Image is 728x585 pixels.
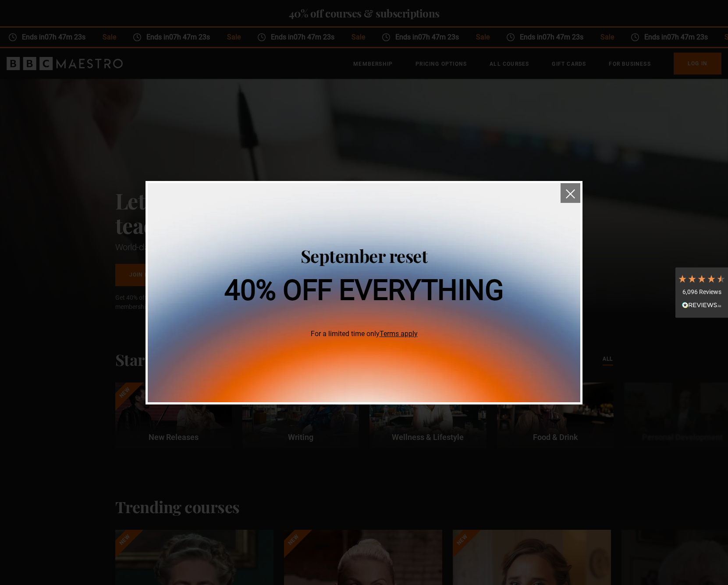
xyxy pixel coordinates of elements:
img: 40% off everything [148,183,580,402]
span: September reset [301,244,428,267]
span: For a limited time only [224,329,504,339]
div: 4.7 Stars [678,274,726,284]
button: close [561,183,580,203]
a: Terms apply [380,330,418,338]
div: Read All Reviews [678,301,726,311]
img: REVIEWS.io [682,302,721,308]
div: 6,096 ReviewsRead All Reviews [675,267,728,318]
h1: 40% off everything [224,277,504,305]
div: 6,096 Reviews [678,288,726,297]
